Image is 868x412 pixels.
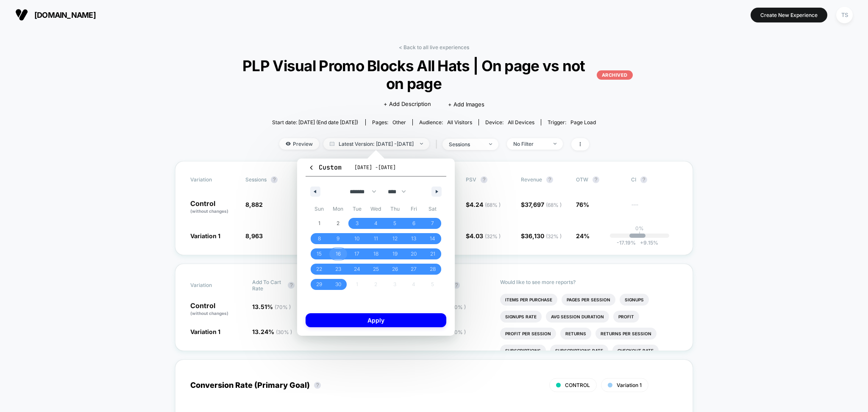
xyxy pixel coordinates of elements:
[15,8,28,21] img: Visually logo
[272,119,358,125] span: Start date: [DATE] (End date [DATE])
[329,277,348,292] button: 30
[318,216,320,231] span: 1
[448,101,484,108] span: + Add Images
[245,232,263,239] span: 8,963
[310,216,329,231] button: 1
[318,231,321,246] span: 8
[329,262,348,277] button: 23
[423,202,442,216] span: Sat
[348,231,367,246] button: 10
[597,70,633,80] p: ARCHIVED
[546,233,562,239] span: ( 32 % )
[279,138,319,150] span: Preview
[252,328,292,335] span: 13.24 %
[508,119,534,125] span: all devices
[306,313,446,327] button: Apply
[348,262,367,277] button: 24
[521,201,562,208] span: $
[546,176,553,183] button: ?
[834,6,855,24] button: TS
[576,232,590,239] span: 24%
[404,231,423,246] button: 13
[13,8,98,22] button: [DOMAIN_NAME]
[337,231,339,246] span: 9
[466,232,501,239] span: $
[423,262,442,277] button: 28
[546,311,609,323] li: Avg Session Duration
[385,216,404,231] button: 5
[449,141,483,148] div: sessions
[288,282,295,289] button: ?
[335,277,341,292] span: 30
[423,246,442,262] button: 21
[431,216,434,231] span: 7
[500,279,678,285] p: Would like to see more reports?
[485,233,501,239] span: ( 32 % )
[367,246,386,262] button: 18
[276,329,292,335] span: ( 30 % )
[479,119,541,125] span: Device:
[500,311,542,323] li: Signups Rate
[481,176,487,183] button: ?
[190,302,244,317] p: Control
[310,231,329,246] button: 8
[423,216,442,231] button: 7
[316,277,322,292] span: 29
[275,304,291,310] span: ( 70 % )
[430,246,435,262] span: 21
[314,382,321,389] button: ?
[404,246,423,262] button: 20
[310,262,329,277] button: 22
[430,231,435,246] span: 14
[271,176,278,183] button: ?
[570,119,596,125] span: Page Load
[521,176,542,183] span: Revenue
[419,119,472,125] div: Audience:
[385,231,404,246] button: 12
[392,231,398,246] span: 12
[521,232,562,239] span: $
[316,262,322,277] span: 22
[631,202,678,214] span: ---
[367,231,386,246] button: 11
[404,202,423,216] span: Fri
[235,57,633,92] span: PLP Visual Promo Blocks All Hats | On page vs not on page
[404,216,423,231] button: 6
[636,239,658,246] span: 9.15 %
[34,11,96,19] span: [DOMAIN_NAME]
[367,216,386,231] button: 4
[612,345,659,356] li: Checkout Rate
[466,201,501,208] span: $
[404,262,423,277] button: 27
[310,246,329,262] button: 15
[190,232,220,239] span: Variation 1
[372,119,406,125] div: Pages:
[576,176,623,183] span: OTW
[562,294,615,306] li: Pages Per Session
[447,119,472,125] span: All Visitors
[430,262,436,277] span: 28
[384,100,431,109] span: + Add Description
[751,8,827,22] button: Create New Experience
[190,311,228,316] span: (without changes)
[354,231,359,246] span: 10
[500,328,556,340] li: Profit Per Session
[631,176,678,183] span: CI
[593,176,599,183] button: ?
[348,246,367,262] button: 17
[635,225,644,231] p: 0%
[513,141,547,147] div: No Filter
[640,176,647,183] button: ?
[565,382,590,388] span: CONTROL
[374,216,378,231] span: 4
[190,200,237,214] p: Control
[640,239,643,246] span: +
[560,328,591,340] li: Returns
[434,138,442,150] span: |
[306,163,446,177] button: Custom[DATE] -[DATE]
[466,176,476,183] span: PSV
[385,246,404,262] button: 19
[308,163,342,172] span: Custom
[354,164,396,171] span: [DATE] - [DATE]
[485,202,501,208] span: ( 68 % )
